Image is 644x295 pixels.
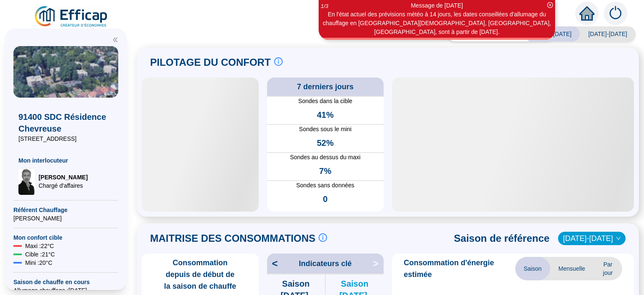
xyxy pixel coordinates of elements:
[320,10,554,36] div: En l'état actuel des prévisions météo à 14 jours, les dates conseillées d'allumage du chauffage e...
[267,125,384,134] span: Sondes sous le mini
[25,250,55,259] span: Cible : 21 °C
[299,258,352,269] span: Indicateurs clé
[319,165,331,177] span: 7%
[13,214,118,223] span: [PERSON_NAME]
[515,257,550,280] span: Saison
[39,181,88,190] span: Chargé d'affaires
[13,278,118,286] span: Saison de chauffe en cours
[604,2,627,25] img: alerts
[267,181,384,190] span: Sondes sans données
[321,3,328,9] i: 1 / 3
[25,259,52,267] span: Mini : 20 °C
[579,6,595,21] span: home
[25,242,54,250] span: Maxi : 22 °C
[594,257,622,280] span: Par jour
[550,257,594,280] span: Mensuelle
[319,233,327,242] span: info-circle
[373,257,384,270] span: >
[616,236,621,241] span: down
[112,37,118,43] span: double-left
[150,232,315,245] span: MAITRISE DES CONSOMMATIONS
[267,257,278,270] span: <
[317,109,334,121] span: 41%
[404,257,515,280] span: Consommation d'énergie estimée
[34,5,109,28] img: efficap energie logo
[317,137,334,149] span: 52%
[39,173,88,181] span: [PERSON_NAME]
[13,286,118,295] span: Allumage chauffage : [DATE]
[18,111,113,135] span: 91400 SDC Résidence Chevreuse
[13,206,118,214] span: Référent Chauffage
[580,26,636,41] span: [DATE]-[DATE]
[267,153,384,162] span: Sondes au dessus du maxi
[18,156,113,165] span: Mon interlocuteur
[274,57,283,66] span: info-circle
[547,2,553,8] span: close-circle
[13,233,118,242] span: Mon confort cible
[18,168,35,195] img: Chargé d'affaires
[267,97,384,106] span: Sondes dans la cible
[145,257,255,292] span: Consommation depuis de début de la saison de chauffe
[18,135,113,143] span: [STREET_ADDRESS]
[454,232,550,245] span: Saison de référence
[320,1,554,10] div: Message de [DATE]
[150,56,271,69] span: PILOTAGE DU CONFORT
[563,232,621,245] span: 2022-2023
[323,193,327,205] span: 0
[297,81,353,93] span: 7 derniers jours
